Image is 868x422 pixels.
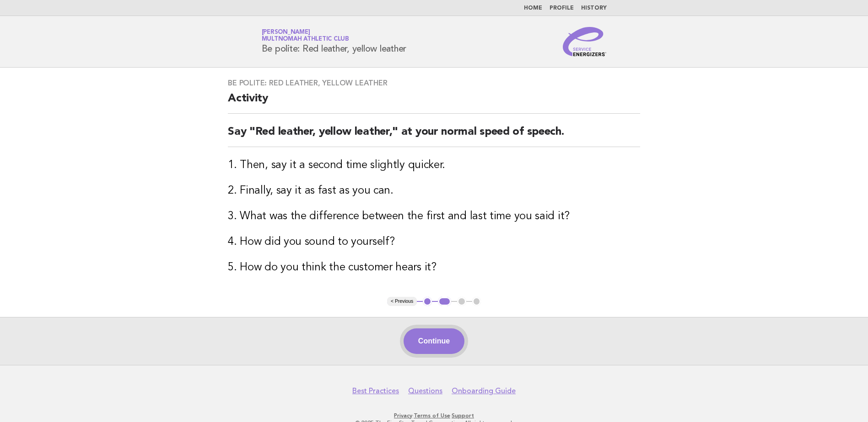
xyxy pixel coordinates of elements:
[228,158,640,173] h3: 1. Then, say it a second time slightly quicker.
[438,297,451,306] button: 2
[154,412,714,419] p: · ·
[581,5,607,11] a: History
[228,79,640,88] h3: Be polite: Red leather, yellow leather
[387,297,417,306] button: < Previous
[452,412,474,419] a: Support
[414,412,450,419] a: Terms of Use
[228,260,640,275] h3: 5. How do you think the customer hears it?
[423,297,432,306] button: 1
[404,328,464,354] button: Continue
[524,5,542,11] a: Home
[228,91,640,114] h2: Activity
[394,412,412,419] a: Privacy
[262,37,349,42] span: Multnomah Athletic Club
[452,386,516,396] a: Onboarding Guide
[563,27,607,56] img: Service Energizers
[550,5,574,11] a: Profile
[352,386,399,396] a: Best Practices
[228,184,640,198] h3: 2. Finally, say it as fast as you can.
[228,235,640,249] h3: 4. How did you sound to yourself?
[228,209,640,224] h3: 3. What was the difference between the first and last time you said it?
[262,30,407,53] h1: Be polite: Red leather, yellow leather
[408,386,442,396] a: Questions
[262,29,349,42] a: [PERSON_NAME]Multnomah Athletic Club
[228,125,640,147] h2: Say "Red leather, yellow leather," at your normal speed of speech.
